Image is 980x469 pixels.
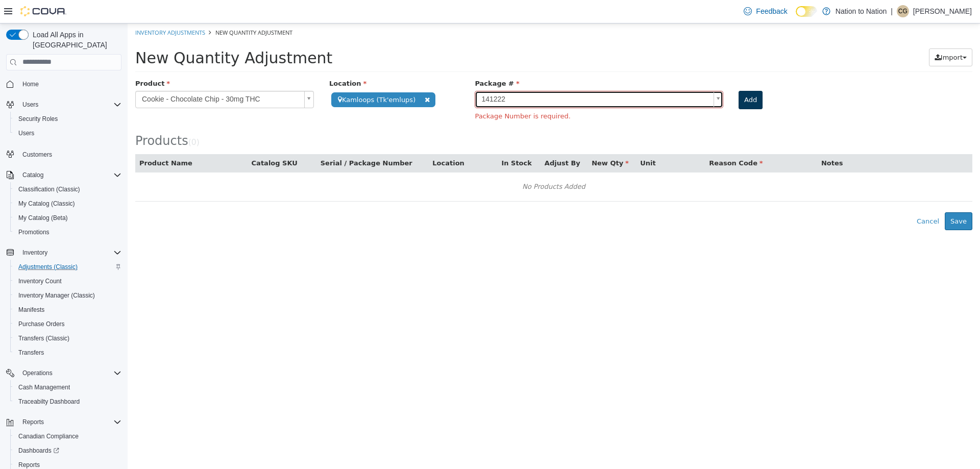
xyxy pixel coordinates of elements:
[14,113,62,125] a: Security Roles
[14,261,82,273] a: Adjustments (Classic)
[14,127,38,139] a: Users
[14,347,48,359] a: Transfers
[14,430,121,442] span: Canadian Compliance
[10,303,126,317] button: Manifests
[18,147,121,160] span: Customers
[347,67,596,85] a: 141222
[18,98,121,111] span: Users
[193,135,287,145] button: Serial / Package Number
[18,349,44,357] span: Transfers
[8,26,205,43] span: New Quantity Adjustment
[14,430,83,442] a: Canadian Compliance
[22,101,38,109] span: Users
[8,56,42,64] span: Product
[29,30,121,50] span: Load All Apps in [GEOGRAPHIC_DATA]
[14,113,121,125] span: Security Roles
[898,5,908,17] span: CG
[18,447,59,455] span: Dashboards
[2,245,126,260] button: Inventory
[14,275,121,287] span: Inventory Count
[18,306,44,314] span: Manifests
[417,135,455,145] button: Adjust By
[12,135,67,145] button: Product Name
[14,183,84,195] a: Classification (Classic)
[8,110,61,125] span: Products
[897,5,909,17] div: Cam Gottfriedson
[14,396,84,408] a: Traceabilty Dashboard
[20,6,66,16] img: Cova
[18,200,75,208] span: My Catalog (Classic)
[14,318,69,330] a: Purchase Orders
[783,189,817,207] button: Cancel
[913,5,972,17] p: [PERSON_NAME]
[14,183,121,195] span: Classification (Classic)
[10,380,126,394] button: Cash Management
[14,318,121,330] span: Purchase Orders
[18,277,62,285] span: Inventory Count
[22,80,39,88] span: Home
[14,198,121,210] span: My Catalog (Classic)
[14,212,121,224] span: My Catalog (Beta)
[796,6,817,17] input: Dark Mode
[202,56,239,64] span: Location
[14,347,121,359] span: Transfers
[740,1,791,21] a: Feedback
[18,291,95,300] span: Inventory Manager (Classic)
[10,225,126,239] button: Promotions
[14,156,838,171] div: No Products Added
[22,369,53,377] span: Operations
[18,398,80,406] span: Traceabilty Dashboard
[18,228,50,236] span: Promotions
[18,246,52,259] button: Inventory
[512,135,530,145] button: Unit
[22,151,52,159] span: Customers
[2,77,126,91] button: Home
[10,274,126,288] button: Inventory Count
[10,345,126,360] button: Transfers
[10,331,126,345] button: Transfers (Classic)
[18,416,48,428] button: Reports
[8,67,186,85] a: Cookie - Chocolate Chip - 30mg THC
[756,6,787,16] span: Feedback
[18,214,68,222] span: My Catalog (Beta)
[18,129,34,137] span: Users
[14,332,73,344] a: Transfers (Classic)
[2,168,126,182] button: Catalog
[10,126,126,140] button: Users
[14,289,99,302] a: Inventory Manager (Classic)
[347,56,391,64] span: Package #
[14,289,121,302] span: Inventory Manager (Classic)
[10,443,126,458] a: Dashboards
[14,304,48,316] a: Manifests
[8,68,173,84] span: Cookie - Chocolate Chip - 30mg THC
[14,396,121,408] span: Traceabilty Dashboard
[10,260,126,274] button: Adjustments (Classic)
[10,182,126,196] button: Classification (Classic)
[14,381,121,393] span: Cash Management
[14,275,66,287] a: Inventory Count
[18,263,78,271] span: Adjustments (Classic)
[124,135,172,145] button: Catalog SKU
[10,288,126,303] button: Inventory Manager (Classic)
[18,185,80,193] span: Classification (Classic)
[891,5,893,17] p: |
[22,249,47,257] span: Inventory
[14,226,54,238] a: Promotions
[801,25,845,43] button: Import
[61,114,72,124] small: ( )
[2,146,126,161] button: Customers
[10,429,126,443] button: Canadian Compliance
[18,367,57,379] button: Operations
[18,169,47,181] button: Catalog
[348,68,582,84] span: 141222
[694,135,717,145] button: Notes
[18,367,121,379] span: Operations
[10,394,126,409] button: Traceabilty Dashboard
[347,88,596,98] span: Package Number is required.
[18,416,121,428] span: Reports
[10,317,126,331] button: Purchase Orders
[18,78,121,90] span: Home
[611,67,635,86] button: Add
[817,189,845,207] button: Save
